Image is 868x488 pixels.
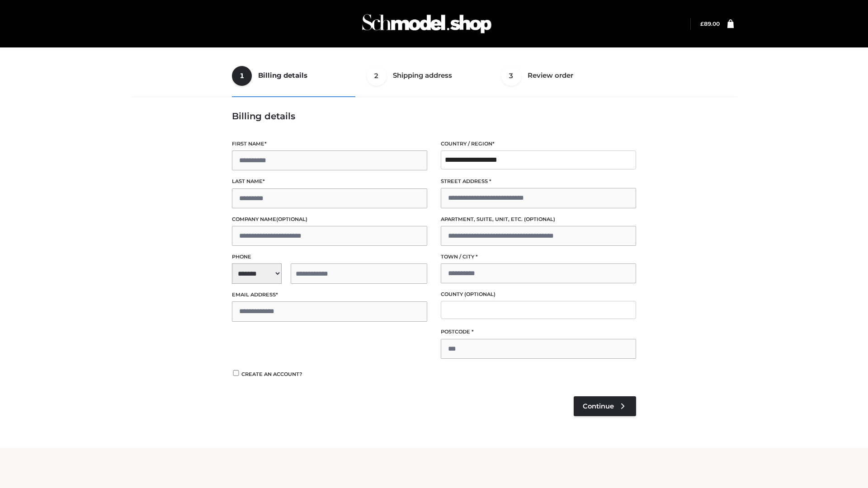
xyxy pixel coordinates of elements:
[441,215,636,224] label: Apartment, suite, unit, etc.
[524,216,555,222] span: (optional)
[232,215,427,224] label: Company name
[700,20,720,27] bdi: 89.00
[441,290,636,299] label: County
[232,253,427,261] label: Phone
[441,328,636,336] label: Postcode
[276,216,307,222] span: (optional)
[232,370,240,376] input: Create an account?
[232,111,636,122] h3: Billing details
[359,6,495,42] img: Schmodel Admin 964
[464,291,495,297] span: (optional)
[232,291,427,299] label: Email address
[441,253,636,261] label: Town / City
[441,177,636,186] label: Street address
[700,20,704,27] span: £
[700,20,720,27] a: £89.00
[232,177,427,186] label: Last name
[232,140,427,148] label: First name
[574,396,636,416] a: Continue
[441,140,636,148] label: Country / Region
[241,371,302,377] span: Create an account?
[583,402,614,410] span: Continue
